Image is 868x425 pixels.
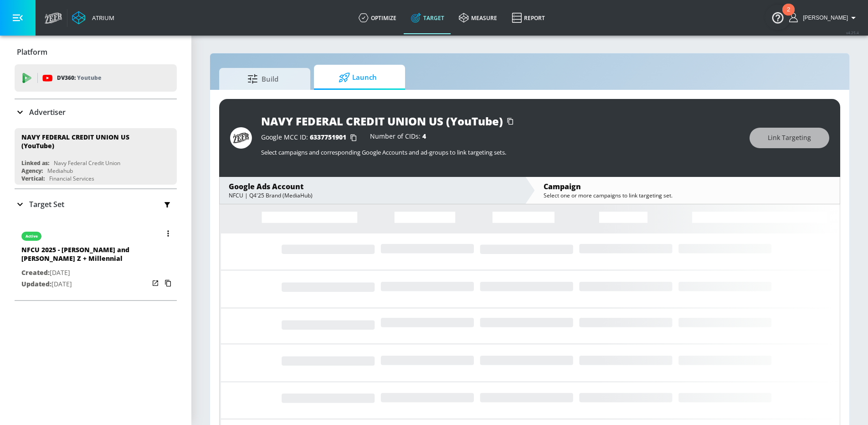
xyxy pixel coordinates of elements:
div: NFCU 2025 - [PERSON_NAME] and [PERSON_NAME] Z + Millennial [21,245,149,267]
div: Select one or more campaigns to link targeting set. [544,192,831,199]
div: Vertical: [21,175,45,182]
p: Select campaigns and corresponding Google Accounts and ad-groups to link targeting sets. [261,148,740,156]
div: 2 [787,10,790,21]
span: Build [228,68,298,90]
p: Platform [17,47,47,57]
span: Created: [21,268,50,277]
div: NAVY FEDERAL CREDIT UNION US (YouTube) [261,114,503,129]
span: 6337751901 [310,133,346,141]
span: Launch [323,67,392,88]
div: active [26,234,38,238]
span: v 4.25.4 [846,30,859,35]
div: Google Ads AccountNFCU | Q4'25 Brand (MediaHub) [220,177,525,204]
a: optimize [351,1,404,34]
a: Target [404,1,452,34]
div: Target Set [15,189,177,219]
span: 4 [422,132,426,140]
div: activeNFCU 2025 - [PERSON_NAME] and [PERSON_NAME] Z + MillennialCreated:[DATE]Updated:[DATE] [15,223,177,296]
div: NAVY FEDERAL CREDIT UNION US (YouTube)Linked as:Navy Federal Credit UnionAgency:MediahubVertical:... [15,128,177,185]
div: Advertiser [15,99,177,125]
div: Atrium [88,14,114,22]
p: [DATE] [21,279,149,290]
p: Advertiser [29,107,66,117]
a: Report [504,1,552,34]
div: Number of CIDs: [370,133,426,142]
div: Linked as: [21,159,49,167]
span: login as: nathan.mistretta@zefr.com [799,15,848,21]
a: Atrium [72,11,114,25]
div: Campaign [544,181,831,192]
p: [DATE] [21,267,149,279]
button: Copy Targeting Set Link [162,277,175,290]
div: Platform [15,39,177,65]
div: Mediahub [47,167,73,175]
p: Youtube [77,73,101,83]
button: Open Resource Center, 2 new notifications [765,5,791,30]
div: DV360: Youtube [15,64,177,92]
button: [PERSON_NAME] [789,12,859,23]
div: Agency: [21,167,43,175]
div: NAVY FEDERAL CREDIT UNION US (YouTube) [21,133,162,150]
p: DV360: [57,73,101,83]
div: Financial Services [49,175,94,182]
p: Target Set [29,199,64,209]
a: measure [452,1,504,34]
div: Navy Federal Credit Union [54,159,120,167]
span: Updated: [21,280,51,288]
div: NFCU | Q4'25 Brand (MediaHub) [229,192,516,199]
div: Google MCC ID: [261,133,361,142]
div: Google Ads Account [229,181,516,192]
